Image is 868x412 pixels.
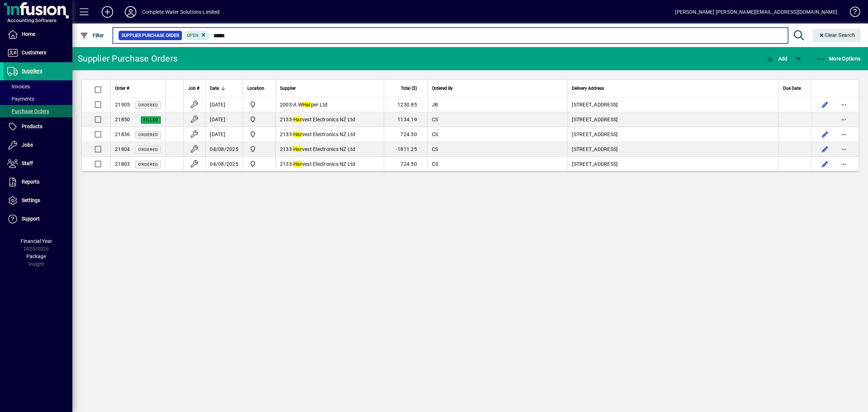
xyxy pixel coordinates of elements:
[122,32,179,39] span: Supplier Purchase Order
[22,197,40,203] span: Settings
[293,117,356,122] span: vest Electronics NZ Ltd
[210,84,219,92] span: Date
[384,127,427,142] td: 724.50
[813,29,861,42] button: Clear
[4,210,72,228] a: Support
[115,84,129,92] span: Order #
[293,146,302,152] em: Har
[384,112,427,127] td: 1134.19
[7,84,30,89] span: Invoices
[293,161,302,167] em: Har
[247,115,271,124] span: Motueka
[138,147,158,152] span: Ordered
[819,143,831,155] button: Edit
[567,97,778,112] td: [STREET_ADDRESS]
[275,97,384,112] td: -
[144,118,158,122] span: Filled
[205,97,243,112] td: [DATE]
[432,131,438,137] span: CS
[818,32,855,38] span: Clear Search
[4,105,72,117] a: Purchase Orders
[572,84,604,92] span: Delivery Address
[280,117,292,122] span: 2133
[766,56,787,62] span: Add
[188,84,199,92] span: Job #
[844,1,859,25] a: Knowledge Base
[819,99,831,110] button: Edit
[293,131,302,137] em: Har
[4,118,72,136] a: Products
[22,68,42,74] span: Suppliers
[838,129,850,140] button: More options
[384,142,427,157] td: -1811.25
[22,50,46,55] span: Customers
[247,145,271,154] span: Motueka
[567,112,778,127] td: [STREET_ADDRESS]
[7,108,49,114] span: Purchase Orders
[675,6,837,18] div: [PERSON_NAME] [PERSON_NAME][EMAIL_ADDRESS][DOMAIN_NAME]
[401,84,417,92] span: Total ($)
[4,173,72,191] a: Reports
[4,25,72,43] a: Home
[293,131,356,137] span: vest Electronics NZ Ltd
[119,5,142,18] button: Profile
[293,146,356,152] span: vest Electronics NZ Ltd
[783,84,807,92] div: Due Date
[78,53,178,64] div: Supplier Purchase Orders
[432,84,453,92] span: Ordered By
[293,117,302,122] em: Har
[432,146,438,152] span: CS
[388,84,424,92] div: Total ($)
[275,112,384,127] td: -
[78,29,106,42] button: Filter
[817,56,861,62] span: More Options
[187,33,199,38] span: Open
[280,131,292,137] span: 2133
[22,179,39,185] span: Reports
[384,157,427,171] td: 724.50
[4,155,72,173] a: Staff
[280,146,292,152] span: 2133
[138,103,158,108] span: Ordered
[293,161,356,167] span: vest Electronics NZ Ltd
[184,31,210,40] mat-chip: Completion Status: Open
[4,136,72,154] a: Jobs
[815,52,863,65] button: More Options
[247,160,271,168] span: Motueka
[432,102,438,108] span: JB
[247,130,271,139] span: Motueka
[567,127,778,142] td: [STREET_ADDRESS]
[280,84,296,92] span: Supplier
[205,112,243,127] td: [DATE]
[205,157,243,171] td: 04/08/2025
[838,158,850,170] button: More options
[432,161,438,167] span: CS
[115,117,130,122] span: 21850
[210,84,238,92] div: Date
[293,102,327,108] span: A W per Ltd
[247,100,271,109] span: Motueka
[22,216,40,222] span: Support
[96,5,119,18] button: Add
[22,123,42,129] span: Products
[247,84,264,92] span: Location
[280,84,379,92] div: Supplier
[432,84,563,92] div: Ordered By
[26,253,46,259] span: Package
[247,84,271,92] div: Location
[115,84,161,92] div: Order #
[22,160,33,166] span: Staff
[142,6,220,18] div: Complete Water Solutions Limited
[384,97,427,112] td: 1230.85
[838,143,850,155] button: More options
[302,102,311,108] em: Har
[567,157,778,171] td: [STREET_ADDRESS]
[838,114,850,125] button: More options
[7,96,34,102] span: Payments
[4,80,72,93] a: Invoices
[22,31,35,37] span: Home
[567,142,778,157] td: [STREET_ADDRESS]
[22,142,33,148] span: Jobs
[432,117,438,122] span: CS
[115,131,130,137] span: 21836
